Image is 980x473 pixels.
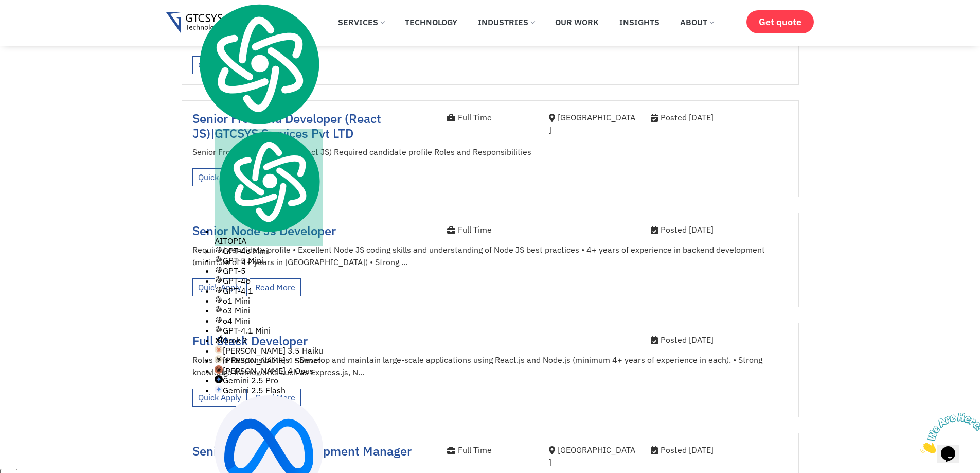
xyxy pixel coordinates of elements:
span: Senior Frontend Developer (React JS) [192,110,381,142]
div: [GEOGRAPHIC_DATA] [549,444,635,468]
div: GPT-4.1 Mini [215,325,323,335]
div: Grok 3 [215,335,323,345]
p: Roles and Responsibilities: • Develop and maintain large-scale applications using React.js and No... [192,354,788,378]
img: claude-35-sonnet.svg [215,355,223,363]
div: o4 Mini [215,316,323,325]
p: Required candidate profile • Excellent Node JS coding skills and understanding of Node JS best pr... [192,243,788,268]
div: Gemini 2.5 Flash [215,385,323,395]
div: Posted [DATE] [651,111,788,124]
img: gpt-black.svg [215,305,223,313]
a: Quick Apply [192,168,247,186]
img: Gtcsys logo [166,12,250,33]
a: Senior Frontend Developer (React JS)|GTCSYS Services Pvt LTD [192,110,381,142]
div: AITOPIA [215,129,323,246]
a: Quick Apply [192,389,247,407]
a: Get quote [746,10,814,33]
div: o3 Mini [215,305,323,315]
div: GPT-4o [215,275,323,285]
img: gemini-20-flash.svg [215,385,223,393]
a: Industries [470,11,542,33]
div: GPT-5 [215,266,323,275]
a: Our Work [547,11,607,33]
div: [GEOGRAPHIC_DATA] [549,111,635,136]
img: gpt-black.svg [215,286,223,294]
img: gpt-black.svg [215,246,223,254]
img: claude-35-opus.svg [215,365,223,374]
img: gemini-15-pro.svg [215,375,223,383]
div: [PERSON_NAME] 3.5 Haiku [215,345,323,355]
div: GPT-5 Mini [215,255,323,265]
img: claude-35-haiku.svg [215,345,223,354]
div: GPT-4o Mini [215,246,323,255]
a: Senior Node Js Developer [192,222,336,239]
img: gpt-black.svg [215,275,223,284]
a: Insights [612,11,667,33]
p: Senior Frontend Developer (React JS) Required candidate profile Roles and Responsibilities [192,146,788,158]
a: Full Stack Developer [192,332,308,349]
a: Services [330,11,392,33]
img: gpt-black.svg [215,255,223,264]
img: logo.svg [194,1,323,127]
div: Gemini 2.5 Pro [215,375,323,385]
div: [PERSON_NAME] 4 Opus [215,365,323,375]
span: Get quote [759,16,801,27]
div: GPT-4.1 [215,286,323,295]
div: Posted [DATE] [651,334,788,346]
a: Quick Apply [192,56,247,74]
img: gpt-black.svg [215,295,223,304]
div: Posted [DATE] [651,444,788,456]
div: Full Time [447,444,533,456]
a: Technology [397,11,465,33]
img: Chat attention grabber [4,4,68,45]
img: gpt-black.svg [215,266,223,274]
img: gpt-black.svg [215,316,223,324]
div: [PERSON_NAME] 4 Sonnet [215,355,323,365]
div: Posted [DATE] [651,223,788,236]
div: Full Time [447,111,533,124]
img: gpt-black.svg [215,325,223,334]
img: logo.svg [215,129,323,234]
a: Quick Apply [192,278,247,296]
a: About [672,11,721,33]
iframe: chat widget [916,409,980,458]
a: Senior Business Development Manager [192,443,412,459]
div: Full Time [447,223,533,236]
div: o1 Mini [215,295,323,305]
